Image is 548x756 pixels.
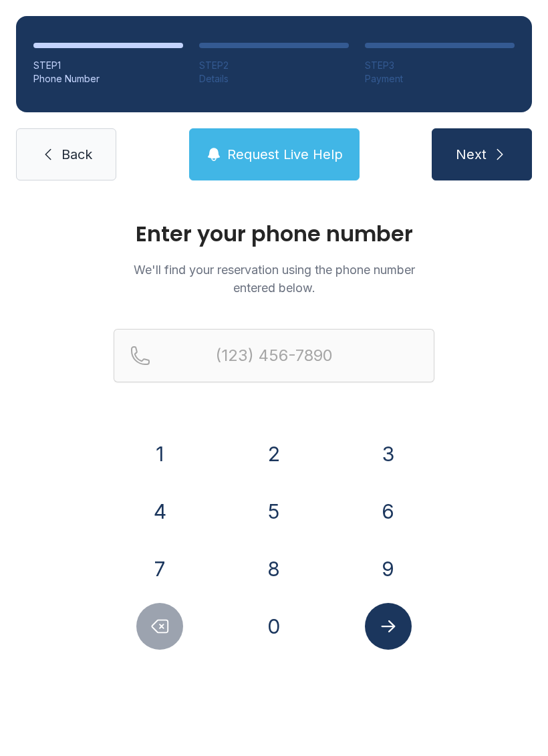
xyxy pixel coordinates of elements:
[33,72,183,86] div: Phone Number
[365,59,515,72] div: STEP 3
[227,145,343,164] span: Request Live Help
[456,145,487,164] span: Next
[365,603,412,650] button: Submit lookup form
[199,72,349,86] div: Details
[114,261,434,297] p: We'll find your reservation using the phone number entered below.
[136,545,183,592] button: 7
[251,603,297,650] button: 0
[114,223,434,245] h1: Enter your phone number
[33,59,183,72] div: STEP 1
[365,545,412,592] button: 9
[136,603,183,650] button: Delete number
[365,488,412,535] button: 6
[136,488,183,535] button: 4
[251,488,297,535] button: 5
[114,329,434,382] input: Reservation phone number
[199,59,349,72] div: STEP 2
[365,430,412,477] button: 3
[365,72,515,86] div: Payment
[61,145,92,164] span: Back
[251,545,297,592] button: 8
[136,430,183,477] button: 1
[251,430,297,477] button: 2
